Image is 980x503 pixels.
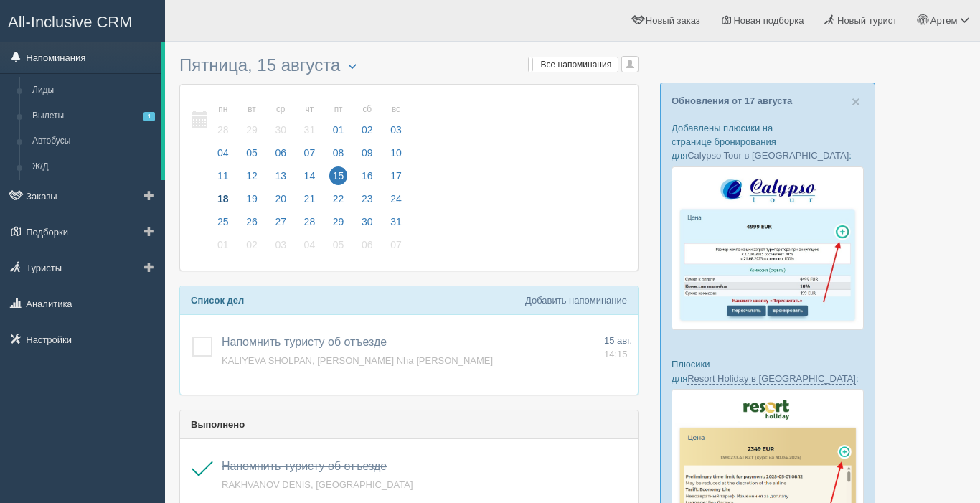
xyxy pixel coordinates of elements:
[837,15,897,26] span: Новый турист
[209,95,237,145] a: пн 28
[354,168,381,191] a: 16
[541,60,612,70] span: Все напоминания
[354,214,381,237] a: 30
[191,419,245,430] b: Выполнено
[604,335,632,346] span: 15 авг.
[382,145,406,168] a: 10
[358,103,377,116] small: сб
[238,95,265,145] a: вт 29
[301,103,319,116] small: чт
[238,191,265,214] a: 19
[687,373,856,385] a: Resort Holiday в [GEOGRAPHIC_DATA]
[238,145,265,168] a: 05
[222,479,413,490] span: RAKHVANOV DENIS, [GEOGRAPHIC_DATA]
[387,235,405,254] span: 07
[358,212,377,231] span: 30
[271,103,290,116] small: ср
[382,191,406,214] a: 24
[1,1,164,40] a: All-Inclusive CRM
[271,144,290,162] span: 06
[672,357,864,385] p: Плюсики для :
[179,56,639,77] h3: Пятница, 15 августа
[242,189,261,208] span: 19
[325,214,352,237] a: 29
[329,166,348,185] span: 15
[387,144,405,162] span: 10
[672,166,864,331] img: calypso-tour-proposal-crm-for-travel-agency.jpg
[242,103,261,116] small: вт
[271,166,290,185] span: 13
[267,95,294,145] a: ср 30
[222,336,387,348] a: Напомнить туристу об отъезде
[930,15,958,26] span: Артем
[325,145,352,168] a: 08
[296,191,324,214] a: 21
[271,235,290,254] span: 03
[267,168,294,191] a: 13
[242,212,261,231] span: 26
[8,13,133,31] span: All-Inclusive CRM
[26,77,161,103] a: Лиды
[358,144,377,162] span: 09
[301,121,319,139] span: 31
[238,237,265,260] a: 02
[143,112,155,121] span: 1
[325,237,352,260] a: 05
[852,94,860,109] button: Close
[238,214,265,237] a: 26
[214,166,232,185] span: 11
[672,95,792,106] a: Обновления от 17 августа
[387,189,405,208] span: 24
[325,191,352,214] a: 22
[358,235,377,254] span: 06
[296,168,324,191] a: 14
[214,212,232,231] span: 25
[214,189,232,208] span: 18
[222,355,493,366] a: KALIYEVA SHOLPAN, [PERSON_NAME] Nha [PERSON_NAME]
[329,212,348,231] span: 29
[525,295,627,306] a: Добавить напоминание
[329,103,348,116] small: пт
[267,191,294,214] a: 20
[325,95,352,145] a: пт 01
[242,235,261,254] span: 02
[301,235,319,254] span: 04
[387,103,405,116] small: вс
[301,189,319,208] span: 21
[242,121,261,139] span: 29
[296,237,324,260] a: 04
[604,349,628,359] span: 14:15
[329,144,348,162] span: 08
[26,128,161,154] a: Автобусы
[267,145,294,168] a: 06
[242,144,261,162] span: 05
[26,103,161,129] a: Вылеты1
[209,191,237,214] a: 18
[209,214,237,237] a: 25
[329,189,348,208] span: 22
[358,121,377,139] span: 02
[387,121,405,139] span: 03
[646,15,700,26] span: Новый заказ
[214,103,232,116] small: пн
[301,144,319,162] span: 07
[271,189,290,208] span: 20
[604,334,632,361] a: 15 авг. 14:15
[214,144,232,162] span: 04
[296,214,324,237] a: 28
[382,168,406,191] a: 17
[301,166,319,185] span: 14
[329,121,348,139] span: 01
[271,121,290,139] span: 30
[354,145,381,168] a: 09
[267,237,294,260] a: 03
[242,166,261,185] span: 12
[238,168,265,191] a: 12
[296,95,324,145] a: чт 31
[267,214,294,237] a: 27
[209,237,237,260] a: 01
[382,95,406,145] a: вс 03
[358,166,377,185] span: 16
[354,237,381,260] a: 06
[329,235,348,254] span: 05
